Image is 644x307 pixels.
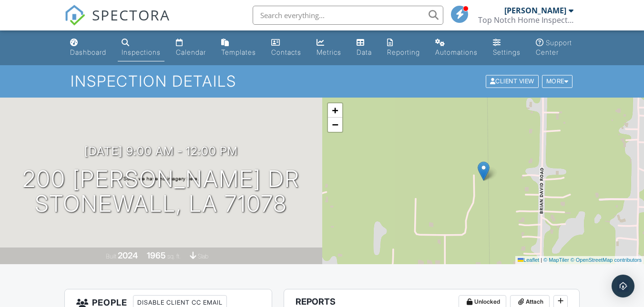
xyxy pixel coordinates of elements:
a: Templates [217,34,260,61]
div: Data [357,48,372,56]
h3: [DATE] 9:00 am - 12:00 pm [84,145,238,158]
div: Open Intercom Messenger [612,275,634,297]
a: Reporting [383,34,424,61]
div: Metrics [317,48,341,56]
a: Contacts [267,34,305,61]
span: SPECTORA [92,5,170,25]
div: Client View [486,75,539,88]
a: Zoom out [328,118,342,132]
span: − [332,119,338,130]
span: slab [198,253,208,260]
div: Templates [221,48,256,56]
div: Dashboard [70,48,106,56]
span: Built [106,253,116,260]
a: Support Center [532,34,578,61]
div: 2024 [118,250,138,260]
img: The Best Home Inspection Software - Spectora [64,5,85,26]
input: Search everything... [253,6,443,25]
h1: 200 [PERSON_NAME] Dr Stonewall, LA 71078 [22,167,300,217]
a: Dashboard [66,34,110,61]
a: Zoom in [328,103,342,118]
a: Client View [485,77,541,84]
div: Support Center [536,39,572,56]
a: Inspections [118,34,164,61]
a: SPECTORA [64,13,170,33]
span: sq. ft. [167,253,181,260]
div: [PERSON_NAME] [504,6,566,15]
h1: Inspection Details [71,73,573,89]
div: Contacts [271,48,301,56]
a: Settings [489,34,524,61]
a: © OpenStreetMap contributors [571,257,642,263]
a: Data [353,34,376,61]
a: Calendar [172,34,210,61]
a: Metrics [313,34,345,61]
div: Calendar [176,48,206,56]
div: More [542,75,573,88]
div: Reporting [387,48,420,56]
a: Leaflet [518,257,539,263]
img: Marker [478,161,490,181]
span: + [332,104,338,116]
span: | [541,257,542,263]
a: © MapTiler [543,257,569,263]
div: 1965 [147,250,166,260]
div: Settings [493,48,521,56]
div: Top Notch Home Inspections LLC [478,15,573,25]
a: Automations (Basic) [431,34,481,61]
div: Automations [435,48,478,56]
div: Inspections [122,48,161,56]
